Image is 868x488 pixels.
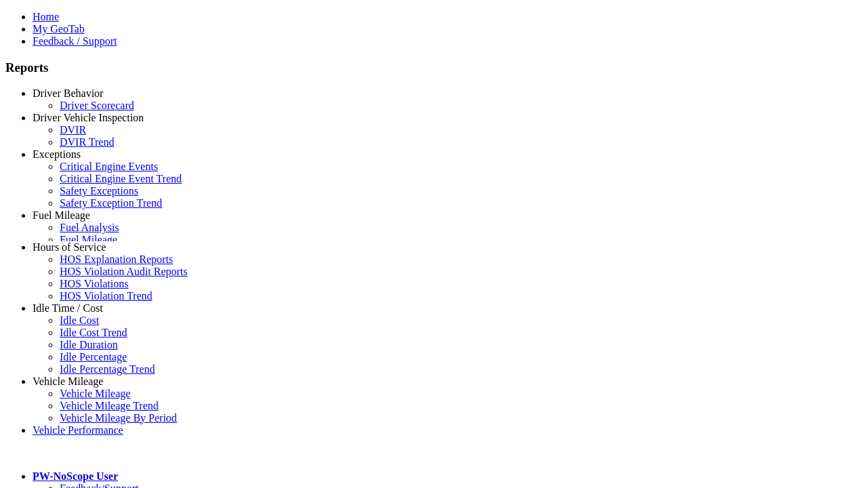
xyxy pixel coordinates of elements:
[60,124,86,136] a: DVIR
[33,112,144,123] a: Driver Vehicle Inspection
[60,253,173,265] a: HOS Explanation Reports
[33,87,103,99] a: Driver Behavior
[60,234,117,245] a: Fuel Mileage
[60,197,162,209] a: Safety Exception Trend
[60,327,127,338] a: Idle Cost Trend
[33,11,59,22] a: Home
[60,136,114,148] a: DVIR Trend
[60,388,130,399] a: Vehicle Mileage
[33,375,103,387] a: Vehicle Mileage
[33,148,81,160] a: Exceptions
[33,302,103,314] a: Idle Time / Cost
[60,314,99,326] a: Idle Cost
[60,266,188,277] a: HOS Violation Audit Reports
[60,100,134,111] a: Driver Scorecard
[60,278,128,289] a: HOS Violations
[60,351,127,363] a: Idle Percentage
[60,290,153,302] a: HOS Violation Trend
[60,412,177,424] a: Vehicle Mileage By Period
[60,363,155,375] a: Idle Percentage Trend
[60,400,159,411] a: Vehicle Mileage Trend
[60,339,118,350] a: Idle Duration
[33,424,123,436] a: Vehicle Performance
[60,161,158,172] a: Critical Engine Events
[33,23,85,35] a: My GeoTab
[33,209,90,221] a: Fuel Mileage
[33,35,117,47] a: Feedback / Support
[60,173,182,184] a: Critical Engine Event Trend
[60,222,119,233] a: Fuel Analysis
[60,185,138,197] a: Safety Exceptions
[33,241,106,253] a: Hours of Service
[5,60,863,75] h3: Reports
[33,470,118,482] a: PW-NoScope User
